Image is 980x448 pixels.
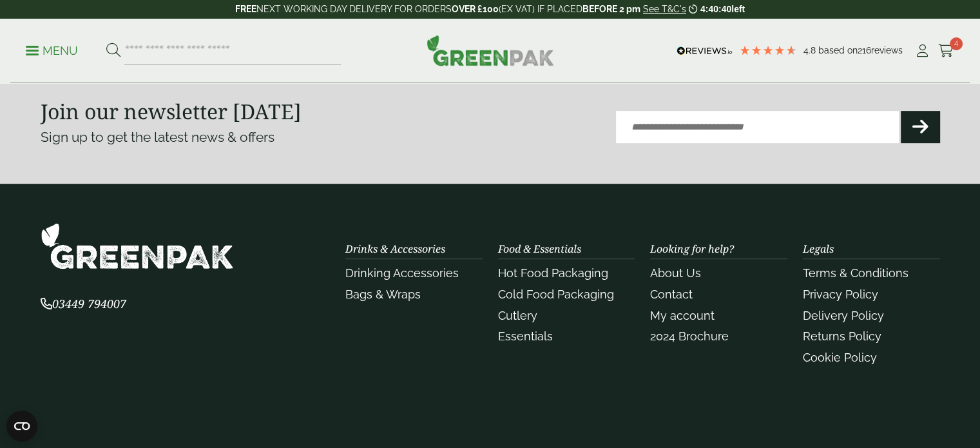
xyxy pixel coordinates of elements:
[803,329,881,343] a: Returns Policy
[803,309,884,322] a: Delivery Policy
[498,266,608,280] a: Hot Food Packaging
[650,309,715,322] a: My account
[938,41,954,61] a: 4
[803,45,818,55] span: 4.8
[650,266,701,280] a: About Us
[803,266,908,280] a: Terms & Conditions
[41,127,445,148] p: Sign up to get the latest news & offers
[41,298,126,311] a: 03449 794007
[26,43,78,56] a: Menu
[650,287,693,301] a: Contact
[643,4,686,14] a: See T&C's
[41,222,234,269] img: GreenPak Supplies
[427,35,554,66] img: GreenPak Supplies
[677,46,733,55] img: REVIEWS.io
[582,4,640,14] strong: BEFORE 2 pm
[700,4,731,14] span: 4:40:40
[803,351,877,364] a: Cookie Policy
[498,329,553,343] a: Essentials
[818,45,858,55] span: Based on
[731,4,745,14] span: left
[235,4,256,14] strong: FREE
[498,287,614,301] a: Cold Food Packaging
[26,43,78,59] p: Menu
[858,45,871,55] span: 216
[871,45,903,55] span: reviews
[345,287,421,301] a: Bags & Wraps
[452,4,499,14] strong: OVER £100
[498,309,537,322] a: Cutlery
[41,296,126,311] span: 03449 794007
[938,44,954,57] i: Cart
[345,266,459,280] a: Drinking Accessories
[650,329,729,343] a: 2024 Brochure
[739,44,797,56] div: 4.79 Stars
[6,411,37,442] button: Open CMP widget
[803,287,878,301] a: Privacy Policy
[41,97,302,125] strong: Join our newsletter [DATE]
[950,37,963,50] span: 4
[914,44,930,57] i: My Account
